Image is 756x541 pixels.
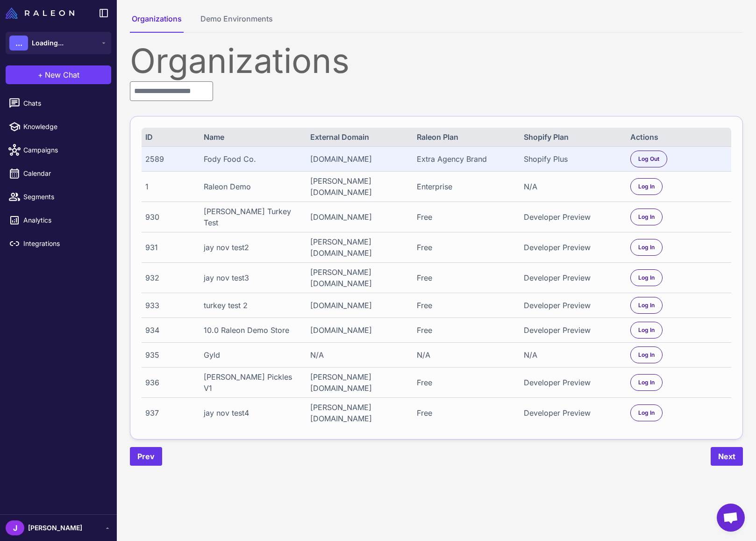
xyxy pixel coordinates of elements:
div: Actions [630,131,727,143]
div: Fody Food Co. [204,153,301,165]
div: [DOMAIN_NAME] [310,300,407,311]
div: Free [417,377,514,388]
a: Open chat [717,504,745,532]
div: N/A [524,349,621,361]
span: Campaigns [23,145,106,155]
span: Log In [638,351,655,359]
div: [PERSON_NAME][DOMAIN_NAME] [310,236,407,259]
div: [PERSON_NAME] Turkey Test [204,206,301,228]
div: jay nov test3 [204,272,301,283]
button: +New Chat [6,65,111,84]
div: Raleon Plan [417,131,514,143]
div: 10.0 Raleon Demo Store [204,325,301,336]
span: Log In [638,274,655,282]
span: Calendar [23,168,106,179]
div: N/A [524,181,621,192]
a: Segments [4,187,113,207]
div: [DOMAIN_NAME] [310,325,407,336]
div: 930 [145,211,194,223]
div: Developer Preview [524,272,621,283]
div: [PERSON_NAME][DOMAIN_NAME] [310,175,407,198]
div: Free [417,300,514,311]
span: [PERSON_NAME] [28,523,82,533]
div: [PERSON_NAME][DOMAIN_NAME] [310,402,407,424]
a: Knowledge [4,117,113,137]
a: Analytics [4,210,113,230]
div: Developer Preview [524,300,621,311]
div: jay nov test4 [204,407,301,418]
div: 937 [145,407,194,418]
div: Organizations [130,44,743,78]
div: [PERSON_NAME] Pickles V1 [204,371,301,394]
div: jay nov test2 [204,242,301,253]
div: Developer Preview [524,325,621,336]
div: Gyld [204,349,301,361]
span: Log In [638,409,655,417]
span: Log In [638,301,655,310]
span: Log In [638,326,655,334]
div: [DOMAIN_NAME] [310,153,407,165]
div: Developer Preview [524,407,621,418]
button: Organizations [130,13,184,33]
button: Prev [130,447,162,466]
div: Raleon Demo [204,181,301,192]
span: Log In [638,378,655,387]
span: Log In [638,182,655,191]
button: ...Loading... [6,32,111,54]
div: [DOMAIN_NAME] [310,211,407,223]
div: 935 [145,349,194,361]
img: Raleon Logo [6,7,74,19]
div: 933 [145,300,194,311]
div: N/A [417,349,514,361]
div: turkey test 2 [204,300,301,311]
span: Integrations [23,238,106,249]
button: Demo Environments [199,13,275,33]
div: [PERSON_NAME][DOMAIN_NAME] [310,371,407,394]
a: Campaigns [4,140,113,160]
div: 934 [145,325,194,336]
div: Name [204,131,301,143]
div: [PERSON_NAME][DOMAIN_NAME] [310,267,407,289]
a: Chats [4,94,113,113]
div: 936 [145,377,194,388]
div: 932 [145,272,194,283]
div: Developer Preview [524,211,621,223]
span: Knowledge [23,122,106,132]
div: Developer Preview [524,377,621,388]
div: Free [417,211,514,223]
div: ... [9,36,28,50]
a: Integrations [4,234,113,253]
span: Log In [638,243,655,252]
div: Free [417,407,514,418]
a: Calendar [4,164,113,183]
span: Chats [23,98,106,108]
div: External Domain [310,131,407,143]
div: Shopify Plan [524,131,621,143]
div: 1 [145,181,194,192]
div: J [6,520,24,535]
div: N/A [310,349,407,361]
div: Shopify Plus [524,153,621,165]
div: Extra Agency Brand [417,153,514,165]
span: Log In [638,213,655,221]
button: Next [711,447,743,466]
div: 2589 [145,153,194,165]
div: Free [417,242,514,253]
span: Analytics [23,215,106,225]
span: Loading... [32,38,64,48]
span: + [38,69,43,80]
span: Segments [23,192,106,202]
div: Free [417,325,514,336]
div: Free [417,272,514,283]
div: Developer Preview [524,242,621,253]
span: New Chat [45,69,79,80]
div: Enterprise [417,181,514,192]
div: ID [145,131,194,143]
div: 931 [145,242,194,253]
span: Log Out [638,155,659,163]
